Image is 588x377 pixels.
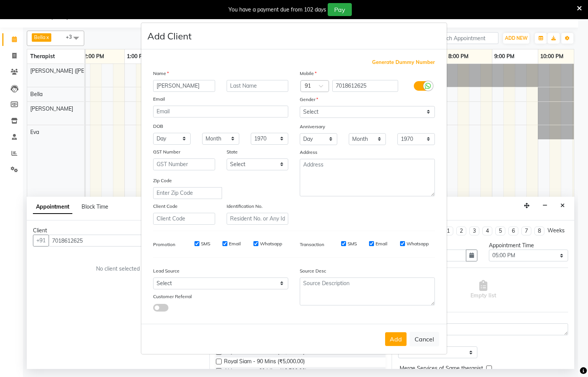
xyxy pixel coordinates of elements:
h4: Add Client [147,29,191,43]
label: Name [153,70,169,77]
input: Email [153,106,288,118]
label: Gender [300,96,318,103]
label: Lead Source [153,268,180,274]
label: State [227,149,238,155]
label: Address [300,149,317,156]
input: Enter Zip Code [153,187,222,199]
input: Client Code [153,213,215,225]
button: Add [385,332,407,346]
label: Whatsapp [407,240,429,247]
input: GST Number [153,158,215,170]
input: Resident No. or Any Id [227,213,289,225]
label: GST Number [153,149,180,155]
input: Last Name [227,80,289,92]
label: Zip Code [153,177,172,184]
label: Transaction [300,241,324,248]
label: SMS [348,240,357,247]
label: Whatsapp [260,240,282,247]
label: Email [229,240,241,247]
label: Email [153,96,165,103]
label: Identification No. [227,203,263,210]
label: Anniversary [300,123,325,130]
label: Email [376,240,387,247]
button: Cancel [410,332,439,346]
label: SMS [201,240,210,247]
label: Promotion [153,241,175,248]
input: Mobile [332,80,399,92]
label: DOB [153,123,163,130]
span: Generate Dummy Number [372,59,435,66]
input: First Name [153,80,215,92]
label: Mobile [300,70,317,77]
label: Customer Referral [153,293,192,300]
label: Client Code [153,203,178,210]
label: Source Desc [300,268,326,274]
